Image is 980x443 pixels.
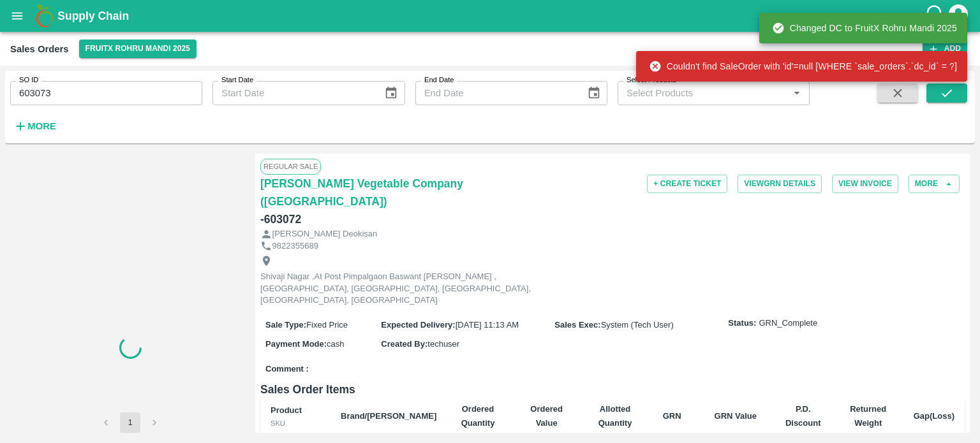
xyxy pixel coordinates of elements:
[785,404,821,428] b: P.D. Discount
[57,7,924,25] a: Supply Chain
[327,339,344,349] span: cash
[627,75,676,85] label: Select Products
[221,75,253,85] label: Start Date
[381,320,455,330] label: Expected Delivery :
[759,317,817,330] span: GRN_Complete
[212,81,374,105] input: Start Date
[265,339,327,349] label: Payment Mode :
[649,55,957,78] div: Couldn't find SaleOrder with 'id'=null [WHERE `sale_orders`.`dc_id` = ?]
[79,40,197,58] button: Select DC
[832,175,898,193] button: View Invoice
[10,115,59,137] button: More
[914,411,954,421] b: Gap(Loss)
[663,411,681,421] b: GRN
[260,381,965,398] h6: Sales Order Items
[10,81,202,105] input: Enter SO ID
[789,85,805,101] button: Open
[715,411,757,421] b: GRN Value
[415,81,577,105] input: End Date
[271,418,320,429] div: SKU
[260,271,547,307] p: Shivaji Nagar ,At Post Pimpalgaon Baswant [PERSON_NAME] , [GEOGRAPHIC_DATA], [GEOGRAPHIC_DATA], [...
[32,3,57,29] img: logo
[19,75,38,85] label: SO ID
[424,75,454,85] label: End Date
[598,404,632,428] b: Allotted Quantity
[909,175,960,193] button: More
[265,320,306,330] label: Sale Type :
[379,81,403,105] button: Choose date
[554,320,600,330] label: Sales Exec :
[272,228,378,240] p: [PERSON_NAME] Deokisan
[427,339,459,349] span: techuser
[601,320,674,330] span: System (Tech User)
[94,412,167,433] nav: pagination navigation
[621,85,785,101] input: Select Products
[530,404,563,428] b: Ordered Value
[738,175,822,193] button: ViewGRN Details
[461,404,495,428] b: Ordered Quantity
[271,405,302,415] b: Product
[260,159,321,174] span: Regular Sale
[272,240,318,252] p: 9822355689
[265,363,309,375] label: Comment :
[120,412,140,433] button: page 1
[772,17,957,40] div: Changed DC to FruitX Rohru Mandi 2025
[647,175,727,193] button: + Create Ticket
[10,41,69,57] div: Sales Orders
[57,10,129,22] b: Supply Chain
[381,339,427,349] label: Created By :
[924,4,947,27] div: customer-support
[582,81,606,105] button: Choose date
[947,3,970,29] div: account of current user
[27,121,56,131] strong: More
[260,175,495,210] a: [PERSON_NAME] Vegetable Company ([GEOGRAPHIC_DATA])
[850,404,886,428] b: Returned Weight
[306,320,348,330] span: Fixed Price
[728,317,756,330] label: Status:
[341,411,436,421] b: Brand/[PERSON_NAME]
[260,210,301,228] h6: - 603072
[456,320,519,330] span: [DATE] 11:13 AM
[3,1,32,31] button: open drawer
